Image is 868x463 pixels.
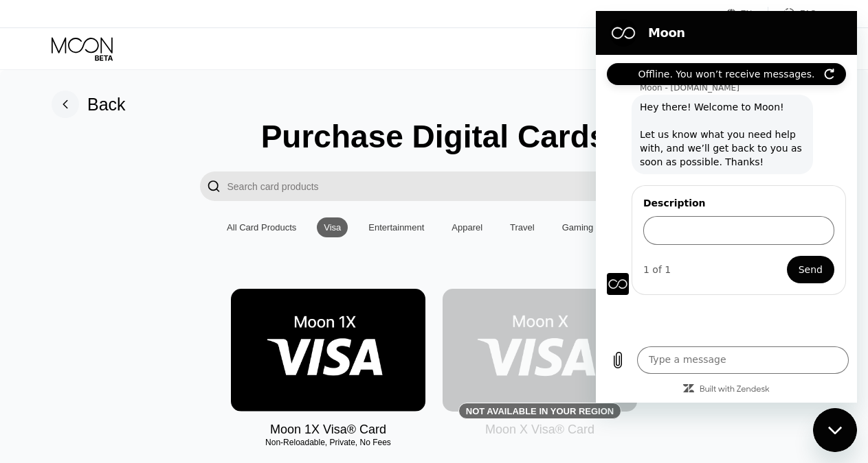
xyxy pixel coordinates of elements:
[800,9,816,19] div: FAQ
[270,423,386,437] div: Moon 1X Visa® Card
[227,171,669,201] input: Search card products
[443,289,637,412] div: Not available in your region
[445,217,489,237] div: Apparel
[510,222,535,233] div: Travel
[452,222,482,233] div: Apparel
[741,9,753,19] div: EN
[466,406,614,416] div: Not available in your region
[768,7,816,21] div: FAQ
[596,11,857,403] iframe: Messaging window
[261,118,608,155] div: Purchase Digital Cards
[503,217,542,237] div: Travel
[200,171,227,201] div: 
[368,222,424,233] div: Entertainment
[324,222,341,233] div: Visa
[485,423,594,437] div: Moon X Visa® Card
[87,95,126,115] div: Back
[231,438,425,447] div: Non-Reloadable, Private, No Fees
[562,222,594,233] div: Gaming
[726,7,768,21] div: EN
[220,217,303,237] div: All Card Products
[317,217,348,237] div: Visa
[361,217,431,237] div: Entertainment
[555,217,601,237] div: Gaming
[207,178,221,194] div: 
[52,91,126,118] div: Back
[227,222,296,233] div: All Card Products
[813,408,857,452] iframe: Button to launch messaging window, conversation in progress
